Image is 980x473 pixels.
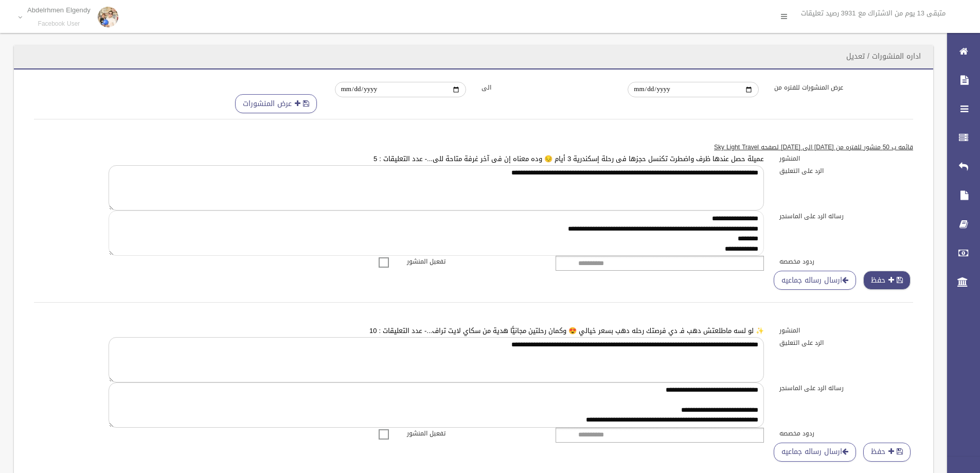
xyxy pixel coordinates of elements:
button: عرض المنشورات [235,94,317,113]
button: حفظ [863,443,911,462]
p: Abdelrhmen Elgendy [27,6,91,14]
label: الرد على التعليق [772,165,921,177]
label: الى [474,82,620,93]
a: عميلة حصل عندها ظرف واضطرت تكنسل حجزها فى رحلة إسكندرية 3 أيام 😔 وده معناه إن فى آخر غرفة متاحة ل... [373,152,764,165]
label: تفعيل المنشور [399,428,548,439]
header: اداره المنشورات / تعديل [834,46,933,66]
label: رساله الرد على الماسنجر [772,211,921,222]
u: قائمه ب 50 منشور للفتره من [DATE] الى [DATE] لصفحه Sky Light Travel [714,142,913,153]
label: تفعيل المنشور [399,256,548,267]
a: ارسال رساله جماعيه [774,443,856,462]
label: المنشور [772,153,921,164]
a: ارسال رساله جماعيه [774,271,856,290]
label: عرض المنشورات للفتره من [767,82,913,93]
label: ردود مخصصه [772,256,921,267]
small: Facebook User [27,20,91,28]
label: ردود مخصصه [772,428,921,439]
a: ✨ لو لسه ماطلعتش دهب فـ دي فرصتك رحله دهب بسعر خيالي 😍 وكمان رحلتين مجانيًّا هدية من سكاي لايت تر... [369,324,764,337]
label: رساله الرد على الماسنجر [772,382,921,394]
label: الرد على التعليق [772,337,921,348]
label: المنشور [772,325,921,336]
button: حفظ [863,271,911,290]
